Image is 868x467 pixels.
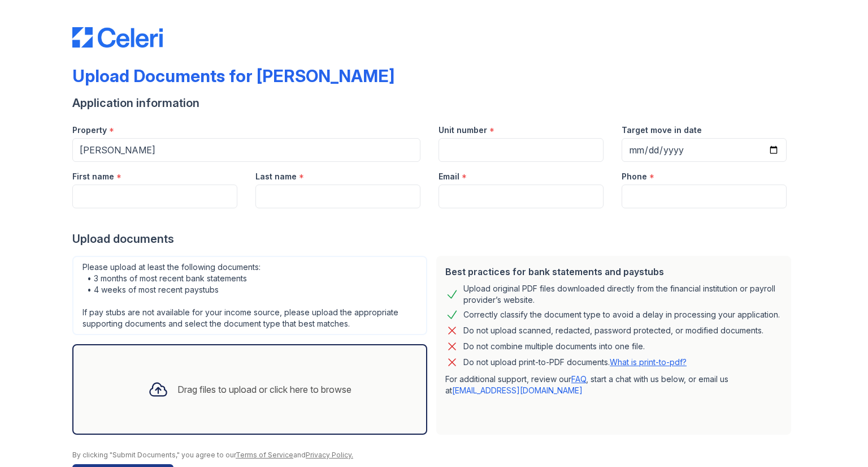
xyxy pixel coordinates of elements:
a: Privacy Policy. [306,451,353,459]
a: Terms of Service [236,451,293,459]
label: Last name [255,171,297,182]
div: Correctly classify the document type to avoid a delay in processing your application. [463,308,780,322]
a: What is print-to-pdf? [610,357,687,367]
label: Email [439,171,459,182]
div: Do not combine multiple documents into one file. [463,340,645,353]
label: Target move in date [622,125,702,136]
img: CE_Logo_Blue-a8612792a0a2168367f1c8372b55b34899dd931a85d93a1a3d3e32e68fde9ad4.png [72,27,163,48]
label: Phone [622,171,647,182]
div: Drag files to upload or click here to browse [177,383,351,396]
p: Do not upload print-to-PDF documents. [463,357,687,368]
div: Upload documents [72,231,796,247]
label: First name [72,171,114,182]
label: Unit number [439,125,487,136]
div: Upload Documents for [PERSON_NAME] [72,66,394,86]
div: Upload original PDF files downloaded directly from the financial institution or payroll provider’... [463,283,782,306]
div: Please upload at least the following documents: • 3 months of most recent bank statements • 4 wee... [72,256,427,335]
div: Application information [72,95,796,111]
div: Best practices for bank statements and paystubs [445,265,782,279]
a: FAQ [571,374,586,384]
div: By clicking "Submit Documents," you agree to our and [72,451,796,460]
div: Do not upload scanned, redacted, password protected, or modified documents. [463,324,763,337]
label: Property [72,125,107,136]
p: For additional support, review our , start a chat with us below, or email us at [445,374,782,396]
a: [EMAIL_ADDRESS][DOMAIN_NAME] [452,385,583,395]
